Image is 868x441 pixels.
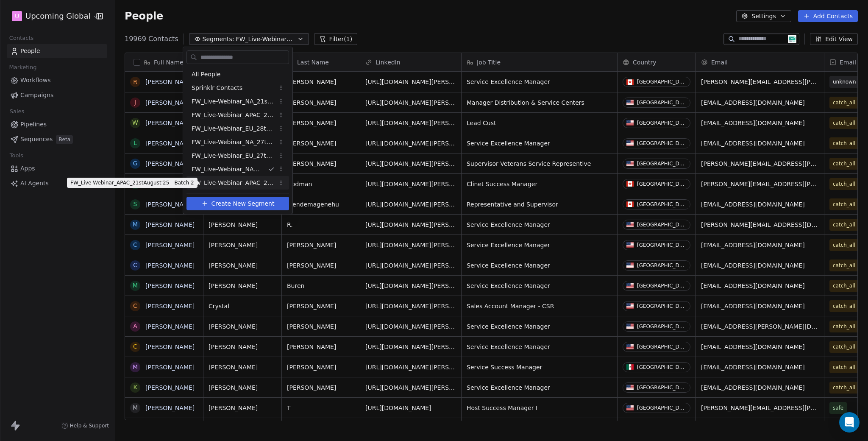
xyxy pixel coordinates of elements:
span: FW_Live-Webinar_APAC_21stAugust'25 - Batch 2 [192,179,275,187]
span: FW_Live-Webinar_NA_27thAugust'25 [192,138,275,147]
span: Create New Segment [211,199,275,208]
span: FW_Live-Webinar_APAC_21stAugust'25 [192,111,275,120]
div: Suggestions [186,67,289,190]
span: FW_Live-Webinar_EU_27thAugust'25 [192,151,275,160]
span: Sprinklr Contacts [192,84,242,92]
span: FW_Live-Webinar_NA_21stAugust'25 Batch 2 [192,165,261,174]
span: FW_Live-Webinar_EU_28thAugust'25 [192,124,275,133]
button: Create New Segment [186,197,289,210]
span: All People [192,70,220,79]
span: FW_Live-Webinar_NA_21stAugust'25 [192,97,275,106]
p: FW_Live-Webinar_APAC_21stAugust'25 - Batch 2 [70,179,194,186]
